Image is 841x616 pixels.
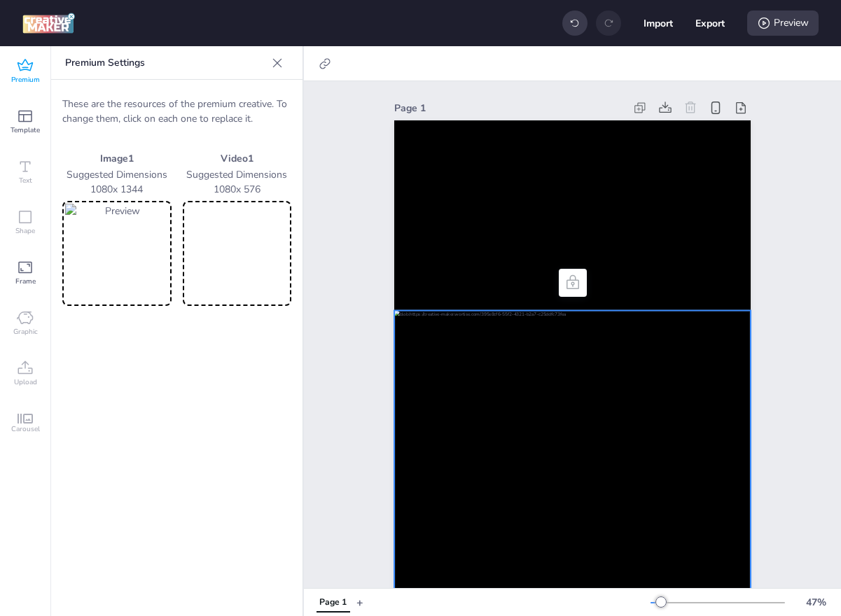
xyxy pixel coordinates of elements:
[22,13,75,34] img: logo Creative Maker
[15,276,36,287] span: Frame
[11,74,40,85] span: Premium
[65,204,169,303] img: Preview
[11,423,40,435] span: Carousel
[62,151,172,166] p: Image 1
[695,8,725,38] button: Export
[183,167,292,182] p: Suggested Dimensions
[13,326,38,337] span: Graphic
[11,125,40,136] span: Template
[356,590,363,615] button: +
[15,225,35,237] span: Shape
[183,182,292,197] p: 1080 x 576
[310,590,356,615] div: Tabs
[14,377,37,388] span: Upload
[394,101,625,115] div: Page 1
[644,8,673,38] button: Import
[65,46,266,80] p: Premium Settings
[799,595,833,610] div: 47 %
[62,167,172,182] p: Suggested Dimensions
[183,151,292,166] p: Video 1
[747,10,819,36] div: Preview
[62,182,172,197] p: 1080 x 1344
[19,175,32,186] span: Text
[319,596,347,609] div: Page 1
[62,97,291,126] p: These are the resources of the premium creative. To change them, click on each one to replace it.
